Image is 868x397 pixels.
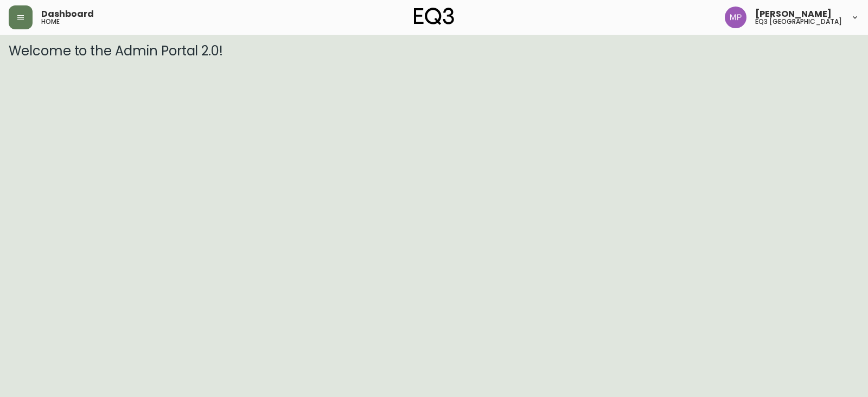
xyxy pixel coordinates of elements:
[755,10,832,18] span: [PERSON_NAME]
[41,18,60,25] h5: home
[755,18,842,25] h5: eq3 [GEOGRAPHIC_DATA]
[41,10,94,18] span: Dashboard
[725,7,746,28] img: 898fb1fef72bdc68defcae31627d8d29
[414,8,454,25] img: logo
[9,43,859,59] h3: Welcome to the Admin Portal 2.0!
